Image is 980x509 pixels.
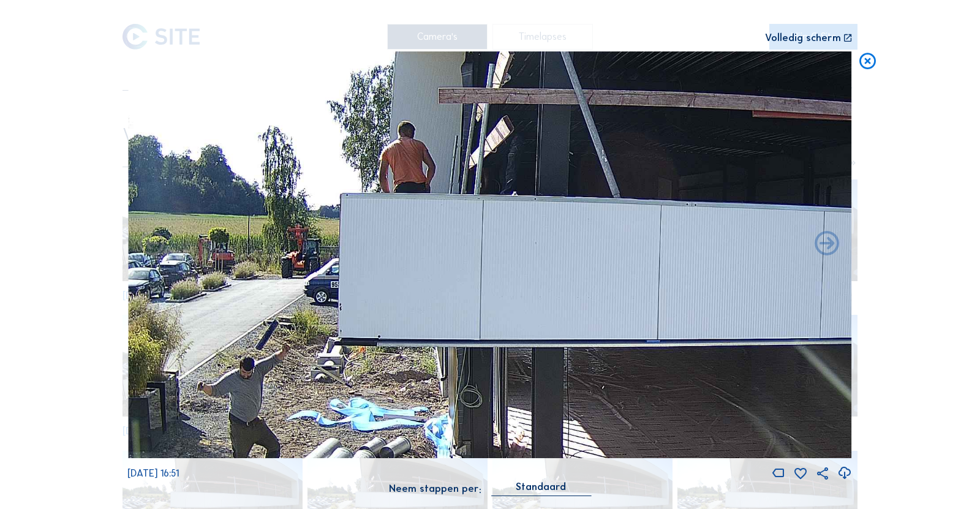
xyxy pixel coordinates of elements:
[812,230,842,260] i: Back
[389,484,481,494] div: Neem stappen per:
[491,481,591,496] div: Standaard
[516,481,566,492] div: Standaard
[137,230,167,260] i: Forward
[765,33,841,43] div: Volledig scherm
[127,467,179,479] span: [DATE] 16:51
[128,51,852,459] img: Image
